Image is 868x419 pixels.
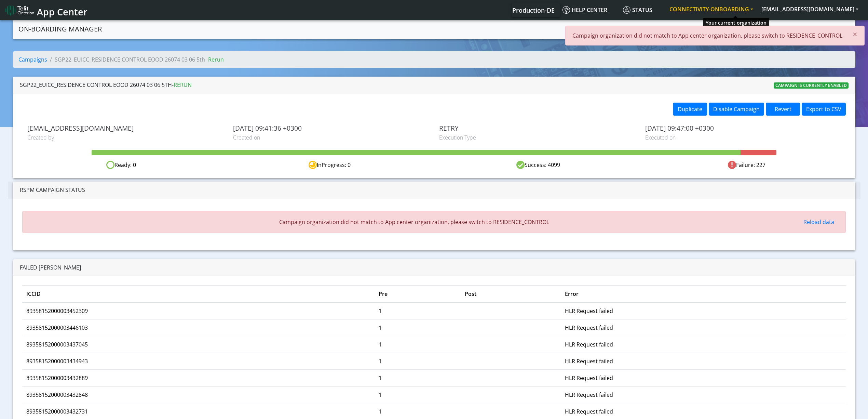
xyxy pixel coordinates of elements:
button: [EMAIL_ADDRESS][DOMAIN_NAME] [757,3,863,15]
td: HLR Request failed [561,319,846,336]
a: App Center [5,3,86,17]
span: Status [623,6,652,14]
button: Duplicate [673,103,707,116]
span: RETRY [439,124,635,132]
td: 1 [375,302,461,319]
td: 1 [375,319,461,336]
span: × [853,28,857,40]
td: 89358152000003432889 [22,370,375,387]
th: Pre [375,286,461,303]
td: HLR Request failed [561,387,846,403]
span: Help center [562,6,607,14]
span: RSPM Campaign Status [20,186,85,194]
td: HLR Request failed [561,370,846,387]
th: Post [461,286,561,303]
td: HLR Request failed [561,353,846,370]
span: Executed on [645,133,841,142]
div: Your current organization [703,18,769,28]
span: [DATE] 09:47:00 +0300 [645,124,841,132]
div: Ready: 0 [17,161,226,169]
span: Created by [27,133,223,142]
li: SGP22_EUICC_RESIDENCE CONTROL EOOD 26074 03 06 5th - [47,55,224,64]
img: status.svg [623,6,630,14]
img: fail.svg [728,161,736,169]
div: InProgress: 0 [226,161,434,169]
nav: breadcrumb [13,51,855,73]
a: Your current platform instance [512,3,554,17]
td: 1 [375,387,461,403]
span: App Center [37,5,87,18]
a: Campaigns [18,56,47,63]
img: logo-telit-cinterion-gw-new.png [5,5,34,16]
a: Status [620,3,665,17]
a: Help center [560,3,620,17]
span: [DATE] 09:41:36 +0300 [233,124,429,132]
span: Campaign organization did not match to App center organization, please switch to RESIDENCE_CONTROL [29,218,799,226]
span: [EMAIL_ADDRESS][DOMAIN_NAME] [27,124,223,132]
span: Execution Type [439,133,635,142]
button: Disable Campaign [709,103,764,116]
th: ICCID [22,286,375,303]
img: ready.svg [106,161,114,169]
img: success.svg [516,161,525,169]
span: Rerun [174,81,192,89]
button: Reload data [799,215,839,228]
div: SGP22_EUICC_RESIDENCE CONTROL EOOD 26074 03 06 5th - [20,81,192,89]
span: Production-DE [512,6,555,14]
div: Failure: 227 [642,161,851,169]
span: Created on [233,133,429,142]
td: 89358152000003432848 [22,387,375,403]
td: 1 [375,370,461,387]
span: Rerun [208,56,224,63]
td: 89358152000003446103 [22,319,375,336]
th: Error [561,286,846,303]
td: 1 [375,353,461,370]
td: 89358152000003437045 [22,336,375,353]
a: On-Boarding Manager [18,22,102,36]
button: Close [846,26,864,42]
img: in-progress.svg [309,161,317,169]
td: HLR Request failed [561,302,846,319]
a: Campaigns [759,22,796,35]
p: Campaign organization did not match to App center organization, please switch to RESIDENCE_CONTROL [572,31,842,40]
td: 1 [375,336,461,353]
a: Create campaign [796,22,850,35]
button: CONNECTIVITY-ONBOARDING [665,3,757,15]
td: 89358152000003452309 [22,302,375,319]
img: knowledge.svg [562,6,570,14]
div: Failed [PERSON_NAME] [20,263,849,272]
button: Export to CSV [802,103,846,116]
td: 89358152000003434943 [22,353,375,370]
div: Success: 4099 [434,161,642,169]
td: HLR Request failed [561,336,846,353]
button: Revert [766,103,800,116]
span: Campaign is currently enabled [774,82,849,89]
